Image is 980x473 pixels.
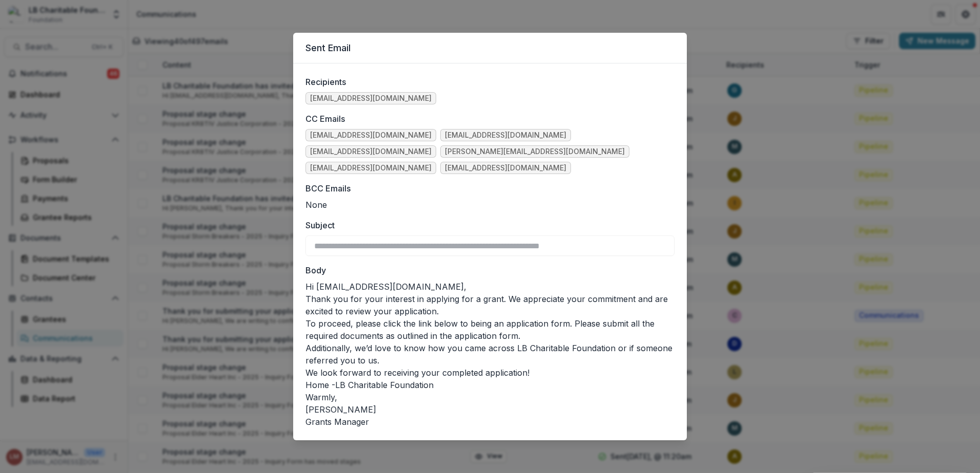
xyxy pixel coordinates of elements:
[445,164,566,173] span: [EMAIL_ADDRESS][DOMAIN_NAME]
[305,367,675,379] p: We look forward to receiving your completed application!
[305,199,675,211] ul: None
[445,131,566,140] span: [EMAIL_ADDRESS][DOMAIN_NAME]
[305,317,675,342] p: To proceed, please click the link below to being an application form. Please submit all the requi...
[305,416,675,428] p: Grants Manager
[305,391,675,403] p: Warmly,
[293,33,687,63] header: Sent Email
[305,403,675,416] p: [PERSON_NAME]
[310,147,432,156] span: [EMAIL_ADDRESS][DOMAIN_NAME]
[305,264,668,276] label: Body
[305,76,668,88] label: Recipients
[310,164,432,173] span: [EMAIL_ADDRESS][DOMAIN_NAME]
[310,94,432,103] span: [EMAIL_ADDRESS][DOMAIN_NAME]
[305,113,668,125] label: CC Emails
[305,219,668,231] label: Subject
[305,342,675,367] p: Additionally, we’d love to know how you came across LB Charitable Foundation or if someone referr...
[305,281,675,293] p: Hi [EMAIL_ADDRESS][DOMAIN_NAME],
[305,293,675,317] p: Thank you for your interest in applying for a grant. We appreciate your commitment and are excite...
[445,147,625,156] span: [PERSON_NAME][EMAIL_ADDRESS][DOMAIN_NAME]
[310,131,432,140] span: [EMAIL_ADDRESS][DOMAIN_NAME]
[335,380,434,390] a: LB Charitable Foundation
[305,182,668,195] label: BCC Emails
[305,379,675,391] p: Home -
